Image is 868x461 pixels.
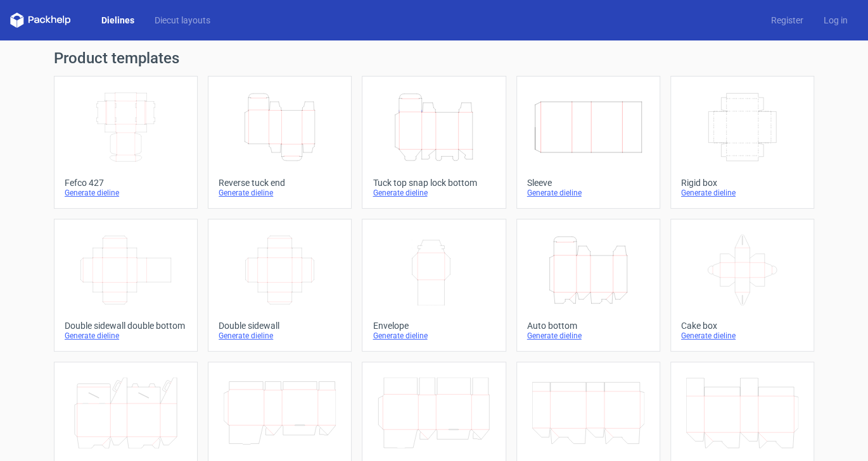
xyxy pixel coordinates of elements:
[362,76,506,209] a: Tuck top snap lock bottomGenerate dieline
[54,76,198,209] a: Fefco 427Generate dieline
[219,321,341,331] div: Double sidewall
[65,331,187,341] div: Generate dieline
[761,14,814,27] a: Register
[219,188,341,198] div: Generate dieline
[373,178,495,188] div: Tuck top snap lock bottom
[814,14,858,27] a: Log in
[208,219,352,352] a: Double sidewallGenerate dieline
[373,331,495,341] div: Generate dieline
[527,321,649,331] div: Auto bottom
[681,178,803,188] div: Rigid box
[65,178,187,188] div: Fefco 427
[208,76,352,209] a: Reverse tuck endGenerate dieline
[681,321,803,331] div: Cake box
[144,14,220,27] a: Diecut layouts
[516,76,660,209] a: SleeveGenerate dieline
[91,14,144,27] a: Dielines
[219,331,341,341] div: Generate dieline
[681,331,803,341] div: Generate dieline
[681,188,803,198] div: Generate dieline
[527,178,649,188] div: Sleeve
[670,76,814,209] a: Rigid boxGenerate dieline
[54,219,198,352] a: Double sidewall double bottomGenerate dieline
[54,51,814,66] h1: Product templates
[516,219,660,352] a: Auto bottomGenerate dieline
[527,331,649,341] div: Generate dieline
[65,321,187,331] div: Double sidewall double bottom
[65,188,187,198] div: Generate dieline
[373,321,495,331] div: Envelope
[527,188,649,198] div: Generate dieline
[219,178,341,188] div: Reverse tuck end
[362,219,506,352] a: EnvelopeGenerate dieline
[670,219,814,352] a: Cake boxGenerate dieline
[373,188,495,198] div: Generate dieline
